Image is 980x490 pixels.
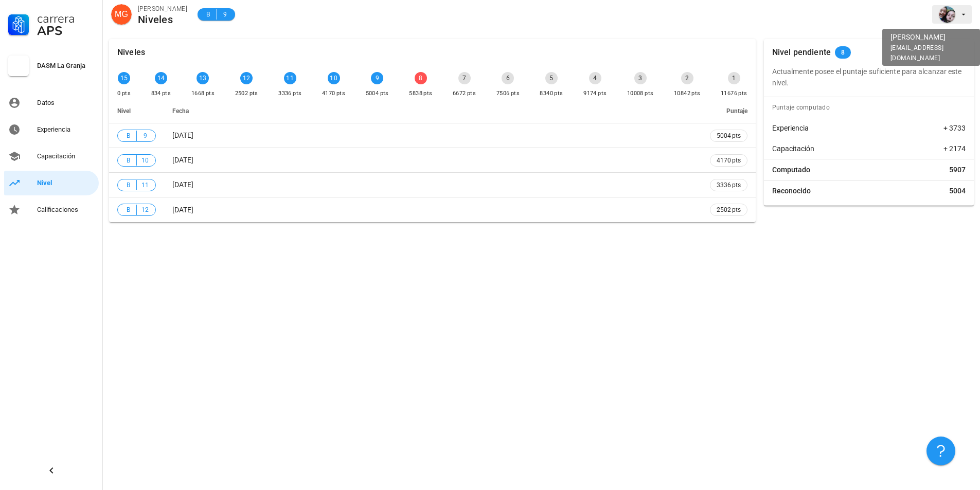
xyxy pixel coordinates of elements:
[172,180,193,189] span: [DATE]
[772,66,966,88] p: Actualmente posee el puntaje suficiente para alcanzar este nivel.
[717,205,741,215] span: 2502 pts
[37,99,95,107] div: Datos
[138,14,187,25] div: Niveles
[138,4,187,14] div: [PERSON_NAME]
[841,46,845,59] span: 8
[164,99,702,123] th: Fecha
[949,165,966,175] span: 5907
[627,88,654,99] div: 10008 pts
[717,155,741,166] span: 4170 pts
[502,72,514,84] div: 6
[717,131,741,141] span: 5004 pts
[109,99,164,123] th: Nivel
[37,206,95,214] div: Calificaciones
[240,72,253,84] div: 12
[284,72,296,84] div: 11
[4,197,99,222] a: Calificaciones
[717,180,741,190] span: 3336 pts
[172,206,193,214] span: [DATE]
[949,186,966,196] span: 5004
[37,62,95,70] div: DASM La Granja
[772,186,811,196] span: Reconocido
[172,156,193,164] span: [DATE]
[141,155,149,166] span: 10
[221,9,229,20] span: 9
[4,144,99,169] a: Capacitación
[141,205,149,215] span: 12
[37,152,95,160] div: Capacitación
[545,72,558,84] div: 5
[589,72,601,84] div: 4
[634,72,647,84] div: 3
[728,72,740,84] div: 1
[943,143,966,154] span: + 2174
[155,72,167,84] div: 14
[409,88,432,99] div: 5838 pts
[4,90,99,115] a: Datos
[141,131,149,141] span: 9
[453,88,476,99] div: 6672 pts
[726,107,747,115] span: Puntaje
[37,125,95,134] div: Experiencia
[118,72,130,84] div: 15
[772,39,831,66] div: Nivel pendiente
[540,88,563,99] div: 8340 pts
[768,97,974,118] div: Puntaje computado
[117,88,131,99] div: 0 pts
[772,165,810,175] span: Computado
[235,88,258,99] div: 2502 pts
[117,39,145,66] div: Niveles
[458,72,471,84] div: 7
[191,88,215,99] div: 1668 pts
[141,180,149,190] span: 11
[37,12,95,25] div: Carrera
[115,4,128,25] span: MG
[4,117,99,142] a: Experiencia
[328,72,340,84] div: 10
[681,72,693,84] div: 2
[674,88,701,99] div: 10842 pts
[197,72,209,84] div: 13
[37,179,95,187] div: Nivel
[4,171,99,195] a: Nivel
[278,88,301,99] div: 3336 pts
[943,123,966,133] span: + 3733
[37,25,95,37] div: APS
[117,107,131,115] span: Nivel
[124,205,132,215] span: B
[124,155,132,166] span: B
[415,72,427,84] div: 8
[371,72,383,84] div: 9
[939,6,955,23] div: avatar
[366,88,389,99] div: 5004 pts
[496,88,520,99] div: 7506 pts
[583,88,607,99] div: 9174 pts
[204,9,212,20] span: B
[721,88,747,99] div: 11676 pts
[702,99,756,123] th: Puntaje
[124,180,132,190] span: B
[772,143,814,154] span: Capacitación
[172,131,193,139] span: [DATE]
[111,4,132,25] div: avatar
[172,107,189,115] span: Fecha
[124,131,132,141] span: B
[322,88,345,99] div: 4170 pts
[151,88,171,99] div: 834 pts
[772,123,809,133] span: Experiencia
